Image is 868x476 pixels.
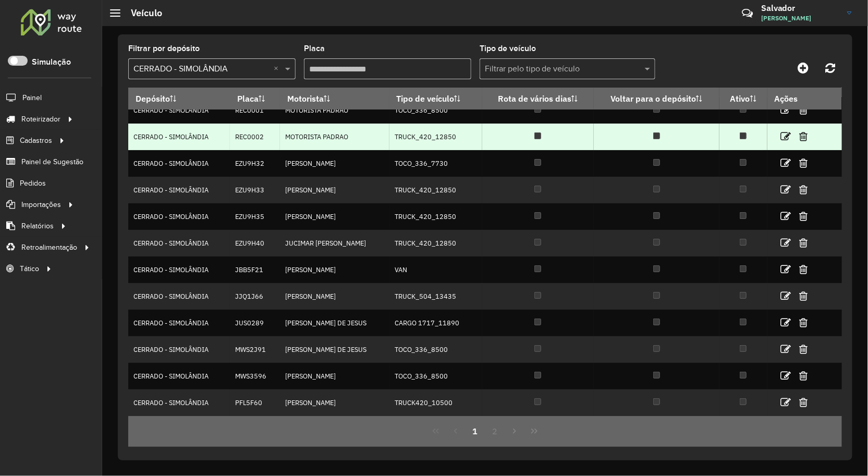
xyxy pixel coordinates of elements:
th: Placa [230,88,280,110]
th: Ações [767,88,830,110]
td: CARGO 1717_11890 [389,310,482,336]
a: Editar [781,262,791,276]
td: MOTORISTA PADRAO [280,124,389,150]
label: Tipo de veículo [480,42,536,55]
td: JBB5F21 [230,257,280,283]
td: TOCO_336_8500 [389,363,482,389]
td: TRUCK_420_12850 [389,177,482,203]
a: Excluir [800,156,808,170]
a: Editar [781,182,791,197]
th: Motorista [280,88,389,110]
span: Cadastros [20,135,52,146]
label: Simulação [32,56,71,68]
td: [PERSON_NAME] DE JESUS [280,310,389,336]
td: TRUCK_420_12850 [389,230,482,257]
td: REC0002 [230,124,280,150]
a: Excluir [800,209,808,223]
td: TOCO_336_8500 [389,97,482,124]
span: Painel [22,92,42,103]
a: Excluir [800,289,808,303]
button: Last Page [524,421,544,441]
a: Editar [781,315,791,329]
th: Voltar para o depósito [594,88,719,110]
a: Excluir [800,369,808,383]
label: Placa [304,42,325,55]
td: JJQ1J66 [230,283,280,310]
td: TOCO_336_7730 [389,150,482,177]
a: Excluir [800,262,808,276]
td: CERRADO - SIMOLÂNDIA [128,177,230,203]
span: Relatórios [21,221,54,231]
td: REC0001 [230,97,280,124]
a: Excluir [800,395,808,409]
a: Excluir [800,315,808,329]
span: Painel de Sugestão [21,156,83,167]
a: Editar [781,342,791,356]
td: [PERSON_NAME] [280,177,389,203]
td: VAN [389,257,482,283]
span: Retroalimentação [21,242,77,253]
td: [PERSON_NAME] DE JESUS [280,336,389,363]
span: Clear all [274,63,283,75]
a: Excluir [800,182,808,197]
a: Editar [781,395,791,409]
label: Filtrar por depósito [128,42,200,55]
td: [PERSON_NAME] [280,150,389,177]
td: [PERSON_NAME] [280,203,389,230]
td: TRUCK_504_13435 [389,283,482,310]
button: Next Page [505,421,524,441]
th: Rota de vários dias [482,88,594,110]
td: PFL5F60 [230,389,280,416]
a: Excluir [800,129,808,143]
td: CERRADO - SIMOLÂNDIA [128,310,230,336]
a: Excluir [800,236,808,250]
td: CERRADO - SIMOLÂNDIA [128,124,230,150]
td: CERRADO - SIMOLÂNDIA [128,203,230,230]
td: CERRADO - SIMOLÂNDIA [128,389,230,416]
h3: Salvador [761,3,839,13]
span: Pedidos [20,178,46,189]
td: CERRADO - SIMOLÂNDIA [128,97,230,124]
td: EZU9H35 [230,203,280,230]
td: MWS2J91 [230,336,280,363]
a: Editar [781,156,791,170]
span: [PERSON_NAME] [761,14,839,23]
a: Editar [781,236,791,250]
td: JUS0289 [230,310,280,336]
span: Roteirizador [21,114,60,125]
a: Excluir [800,342,808,356]
td: [PERSON_NAME] [280,363,389,389]
td: CERRADO - SIMOLÂNDIA [128,230,230,257]
td: EZU9H40 [230,230,280,257]
a: Editar [781,369,791,383]
a: Editar [781,209,791,223]
th: Tipo de veículo [389,88,482,110]
button: 1 [466,421,485,441]
td: MOTORISTA PADRAO [280,97,389,124]
td: TRUCK_420_12850 [389,124,482,150]
td: MWS3596 [230,363,280,389]
td: EZU9H33 [230,177,280,203]
a: Editar [781,129,791,143]
td: CERRADO - SIMOLÂNDIA [128,150,230,177]
th: Depósito [128,88,230,110]
th: Ativo [719,88,767,110]
td: CERRADO - SIMOLÂNDIA [128,257,230,283]
td: TRUCK420_10500 [389,389,482,416]
td: CERRADO - SIMOLÂNDIA [128,363,230,389]
td: CERRADO - SIMOLÂNDIA [128,336,230,363]
td: [PERSON_NAME] [280,283,389,310]
span: Tático [20,263,39,274]
td: TRUCK_420_12850 [389,203,482,230]
a: Contato Rápido [736,2,759,25]
td: [PERSON_NAME] [280,257,389,283]
td: EZU9H32 [230,150,280,177]
span: Importações [21,199,61,210]
td: TOCO_336_8500 [389,336,482,363]
h2: Veículo [120,7,162,19]
td: JUCIMAR [PERSON_NAME] [280,230,389,257]
button: 2 [485,421,505,441]
td: CERRADO - SIMOLÂNDIA [128,283,230,310]
a: Editar [781,289,791,303]
td: [PERSON_NAME] [280,389,389,416]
